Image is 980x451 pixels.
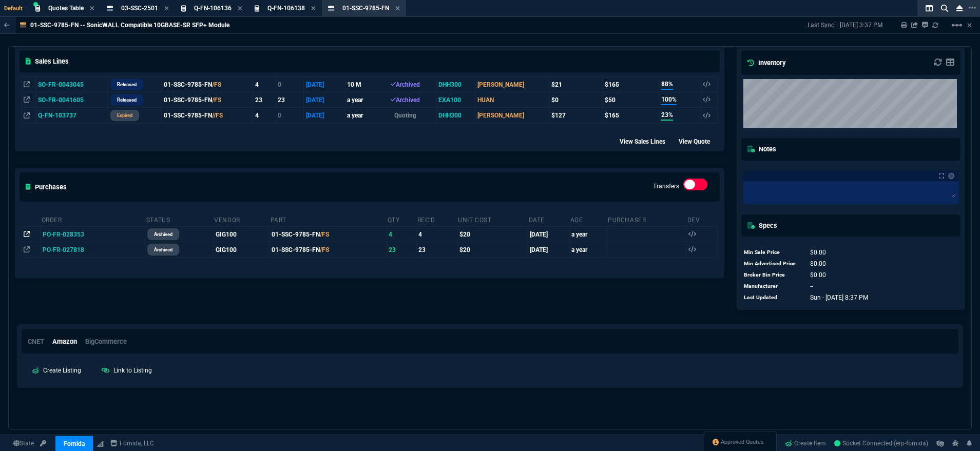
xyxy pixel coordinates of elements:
[24,112,30,119] nx-icon: Open In Opposite Panel
[743,281,869,292] tr: undefined
[747,144,776,154] h5: Notes
[810,283,813,290] span: --
[743,269,869,281] tr: undefined
[52,338,77,346] h6: Amazon
[457,227,528,242] td: $20
[653,183,679,190] label: Transfers
[154,246,172,254] p: archived
[276,77,304,92] td: 0
[146,212,214,227] th: Status
[810,271,826,279] span: 0
[834,440,928,447] span: Socket Connected (erp-fornida)
[952,2,967,14] nx-icon: Close Workbench
[43,245,144,254] nx-fornida-value: PO-FR-027818
[164,5,169,13] nx-icon: Close Tab
[85,338,127,346] h6: BigCommerce
[570,212,607,227] th: Age
[345,77,374,92] td: 10 M
[26,182,67,192] h5: Purchases
[24,81,30,88] nx-icon: Open In Opposite Panel
[661,95,677,105] span: 100%
[810,249,826,256] span: 0
[376,80,435,89] div: Archived
[476,77,549,92] td: [PERSON_NAME]
[4,5,27,12] span: Default
[376,95,435,105] div: Archived
[551,111,601,120] div: $127
[37,439,49,448] a: API TOKEN
[304,77,345,92] td: [DATE]
[276,108,304,123] td: 0
[24,246,30,253] nx-icon: Open In Opposite Panel
[570,227,607,242] td: a year
[417,212,457,227] th: Rec'd
[937,2,952,14] nx-icon: Search
[603,92,660,108] td: $50
[721,438,764,446] span: Approved Quotes
[238,5,242,13] nx-icon: Close Tab
[528,242,570,258] td: [DATE]
[43,246,84,253] span: PO-FR-027818
[457,242,528,258] td: $20
[194,5,232,12] span: Q-FN-106136
[162,77,253,92] td: 01-SSC-9785-FN
[320,246,329,253] span: /FS
[747,221,777,230] h5: Specs
[834,439,928,448] a: FdK5rVEsE4DT_egLAAGG
[476,108,549,123] td: [PERSON_NAME]
[661,110,673,121] span: 23%
[117,81,137,89] p: Released
[457,212,528,227] th: Unit Cost
[743,247,800,258] td: Min Sale Price
[951,19,963,31] mat-icon: Example home icon
[270,242,387,258] td: 01-SSC-9785-FN
[28,338,44,346] h6: CNET
[551,95,601,105] div: $0
[528,227,570,242] td: [DATE]
[345,92,374,108] td: a year
[26,56,69,66] h5: Sales Lines
[743,247,869,258] tr: undefined
[437,92,476,108] td: EXA100
[43,230,144,239] nx-fornida-value: PO-FR-028353
[10,439,37,448] a: Global State
[661,80,673,90] span: 88%
[743,281,800,292] td: Manufacturer
[969,3,976,13] nx-icon: Open New Tab
[4,22,10,29] nx-icon: Back to Table
[212,96,221,104] span: /FS
[36,77,108,92] td: SO-FR-0043045
[476,92,549,108] td: HUAN
[743,292,800,303] td: Last Updated
[551,80,601,89] div: $21
[162,108,253,123] td: 01-SSC-9785-FN
[267,5,305,12] span: Q-FN-106138
[30,21,229,29] p: 01-SSC-9785-FN -- SonicWALL Compatible 10GBASE-SR SFP+ Module
[24,364,89,377] a: Create Listing
[781,436,830,451] a: Create Item
[36,92,108,108] td: SO-FR-0041605
[107,439,157,448] a: msbcCompanyName
[395,5,400,13] nx-icon: Close Tab
[214,242,270,258] td: GIG100
[304,108,345,123] td: [DATE]
[342,5,389,12] span: 01-SSC-9785-FN
[253,77,276,92] td: 4
[387,212,417,227] th: Qty
[214,212,270,227] th: Vendor
[967,21,972,29] a: Hide Workbench
[162,92,253,108] td: 01-SSC-9785-FN
[43,231,84,238] span: PO-FR-028353
[921,2,937,14] nx-icon: Split Panels
[90,5,94,13] nx-icon: Close Tab
[117,96,137,104] p: Released
[743,258,800,269] td: Min Advertised Price
[270,227,387,242] td: 01-SSC-9785-FN
[679,136,719,146] div: View Quote
[743,292,869,303] tr: undefined
[24,231,30,238] nx-icon: Open In Opposite Panel
[387,242,417,258] td: 23
[345,108,374,123] td: a year
[117,111,132,120] p: expired
[687,212,718,227] th: Dev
